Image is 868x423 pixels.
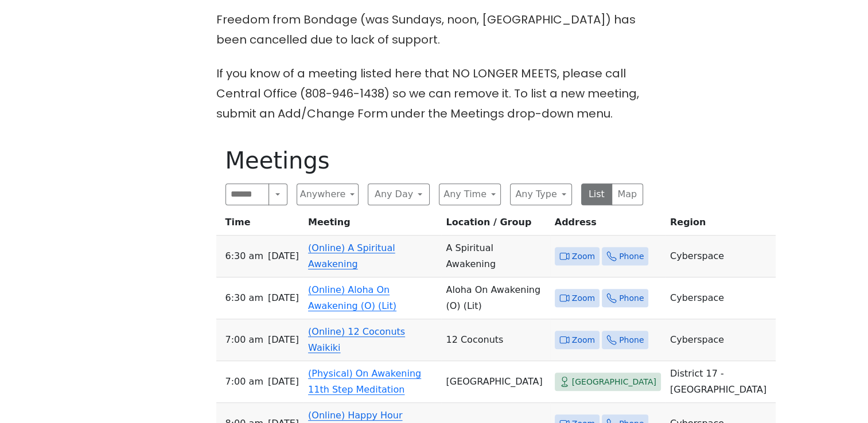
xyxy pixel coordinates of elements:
[619,291,644,305] span: Phone
[308,242,395,269] a: (Online) A Spiritual Awakening
[572,375,656,389] span: [GEOGRAPHIC_DATA]
[665,236,776,277] td: Cyberspace
[441,319,550,361] td: 12 Coconuts
[439,183,501,205] button: Any Time
[368,183,430,205] button: Any Day
[572,249,595,264] span: Zoom
[441,277,550,319] td: Aloha On Awakening (O) (Lit)
[572,333,595,347] span: Zoom
[225,374,263,390] span: 7:00 AM
[216,10,652,50] p: Freedom from Bondage (was Sundays, noon, [GEOGRAPHIC_DATA]) has been cancelled due to lack of sup...
[225,147,643,174] h1: Meetings
[216,214,304,236] th: Time
[308,284,396,311] a: (Online) Aloha On Awakening (O) (Lit)
[550,214,665,236] th: Address
[303,214,441,236] th: Meeting
[619,249,644,264] span: Phone
[441,361,550,403] td: [GEOGRAPHIC_DATA]
[665,319,776,361] td: Cyberspace
[510,183,572,205] button: Any Type
[268,374,299,390] span: [DATE]
[268,183,287,205] button: Search
[665,214,776,236] th: Region
[581,183,613,205] button: List
[572,291,595,305] span: Zoom
[268,248,299,264] span: [DATE]
[441,214,550,236] th: Location / Group
[216,64,652,124] p: If you know of a meeting listed here that NO LONGER MEETS, please call Central Office (808-946-14...
[225,183,270,205] input: Search
[297,183,359,205] button: Anywhere
[308,326,405,353] a: (Online) 12 Coconuts Waikiki
[225,248,263,264] span: 6:30 AM
[308,368,421,395] a: (Physical) On Awakening 11th Step Meditation
[268,290,299,306] span: [DATE]
[225,332,263,348] span: 7:00 AM
[441,236,550,277] td: A Spiritual Awakening
[619,333,644,347] span: Phone
[268,332,299,348] span: [DATE]
[665,277,776,319] td: Cyberspace
[665,361,776,403] td: District 17 - [GEOGRAPHIC_DATA]
[612,183,643,205] button: Map
[225,290,263,306] span: 6:30 AM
